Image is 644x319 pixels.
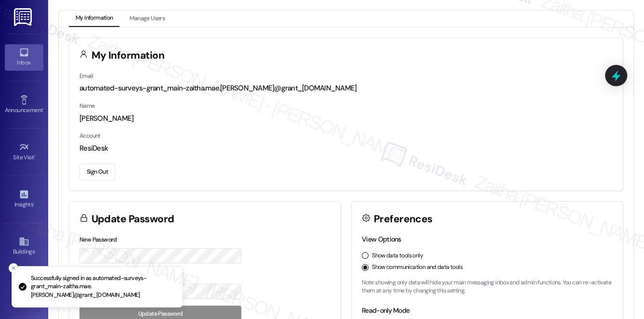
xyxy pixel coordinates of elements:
[5,281,43,307] a: Leads
[69,11,119,27] button: My Information
[79,83,613,93] div: automated-surveys-grant_main-zaitha.mae.[PERSON_NAME]@grant_[DOMAIN_NAME]
[79,102,95,110] label: Name
[372,252,423,260] label: Show data tools only
[362,235,401,243] label: View Options
[362,279,613,295] p: Note: showing only data will hide your main messaging inbox and admin functions. You can re-activ...
[79,132,101,140] label: Account
[362,306,409,315] label: Read-only Mode
[123,11,171,27] button: Manage Users
[5,186,43,212] a: Insights •
[33,200,35,206] span: •
[79,72,93,80] label: Email
[92,214,174,224] h3: Update Password
[5,139,43,165] a: Site Visit •
[92,51,165,61] h3: My Information
[79,164,115,180] button: Sign Out
[5,233,43,259] a: Buildings
[374,214,433,224] h3: Preferences
[14,8,34,26] img: ResiDesk Logo
[43,105,44,112] span: •
[79,114,613,124] div: [PERSON_NAME]
[35,153,36,159] span: •
[79,143,613,153] div: ResiDesk
[79,236,117,243] label: New Password
[372,263,462,272] label: Show communication and data tools
[5,44,43,70] a: Inbox
[9,263,18,273] button: Close toast
[31,274,175,300] p: Successfully signed in as automated-surveys-grant_main-zaitha.mae.[PERSON_NAME]@grant_[DOMAIN_NAME]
